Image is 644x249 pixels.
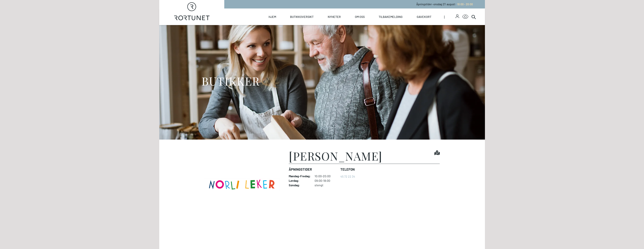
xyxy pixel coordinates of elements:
[315,179,337,183] dd: 09:00-18:00
[290,8,314,25] a: Butikkoversikt
[457,3,473,6] span: 10:00 - 20:00
[379,8,403,25] a: Tilbakemelding
[340,167,355,172] dt: Telefon
[289,183,311,187] dt: Søndag :
[416,2,473,6] p: Åpningstider - onsdag 27. august :
[444,8,456,25] span: |
[289,179,311,183] dt: Lørdag :
[201,74,260,88] h1: BUTIKKER
[417,8,431,25] a: Gavekort
[340,175,355,178] a: 45 72 22 34
[315,183,337,187] dd: stengt
[269,8,276,25] a: Hjem
[289,174,311,178] dt: Mandag - Fredag :
[289,167,337,172] dt: Åpningstider
[456,3,473,6] a: 10:00 - 20:00
[462,14,468,20] button: Open Accessibility Menu
[328,8,341,25] a: Nyheter
[355,8,365,25] a: Om oss
[289,150,382,161] h1: [PERSON_NAME]
[315,174,337,178] dd: 10:00-20:00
